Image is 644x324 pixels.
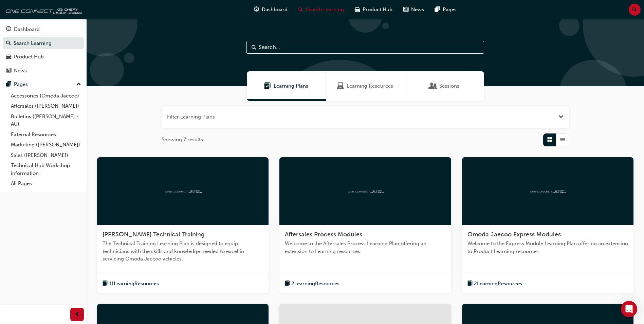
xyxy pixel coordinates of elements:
span: Omoda Jaecoo Express Modules [467,231,561,238]
span: Learning Plans [264,82,271,90]
input: Search... [246,41,484,54]
span: pages-icon [435,5,440,14]
span: news-icon [6,68,11,74]
a: Technical Hub Workshop information [8,160,84,178]
a: Bulletins ([PERSON_NAME] - AU) [8,111,84,129]
a: pages-iconPages [429,3,462,17]
a: Product Hub [3,51,84,63]
span: 11 Learning Resources [109,280,159,288]
span: book-icon [285,280,290,288]
span: Aftersales Process Modules [285,231,362,238]
span: news-icon [403,5,408,14]
a: guage-iconDashboard [249,3,293,17]
span: Search [252,43,256,51]
a: Accessories (Omoda Jaecoo) [8,91,84,101]
span: News [411,6,424,14]
span: Learning Resources [337,82,344,90]
a: Marketing ([PERSON_NAME]) [8,140,84,150]
button: Pages [3,78,84,91]
span: car-icon [355,5,360,14]
a: External Resources [8,129,84,140]
a: car-iconProduct Hub [349,3,398,17]
span: Showing 7 results [162,136,203,144]
span: AL [632,6,638,14]
a: News [3,65,84,77]
span: Sessions [430,82,437,90]
span: Grid [547,136,552,144]
span: Welcome to the Aftersales Process Learning Plan offering an extension to Learning resources. [285,240,445,255]
img: oneconnect [347,187,384,194]
a: Learning PlansLearning Plans [247,71,326,101]
a: Learning ResourcesLearning Resources [326,71,405,101]
span: Sessions [439,82,459,90]
div: Dashboard [14,25,40,33]
a: Dashboard [3,23,84,36]
span: car-icon [6,54,11,60]
button: DashboardSearch LearningProduct HubNews [3,22,84,78]
span: guage-icon [6,26,11,33]
div: Pages [14,80,28,88]
button: book-icon2LearningResources [467,280,522,288]
button: book-icon11LearningResources [103,280,159,288]
span: 2 Learning Resources [291,280,339,288]
div: Product Hub [14,53,44,61]
a: oneconnectOmoda Jaecoo Express ModulesWelcome to the Express Module Learning Plan offering an ext... [462,157,633,293]
a: All Pages [8,178,84,189]
a: oneconnect[PERSON_NAME] Technical TrainingThe Technical Training Learning Plan is designed to equ... [97,157,269,293]
span: Welcome to the Express Module Learning Plan offering an extension to Product Learning resources. [467,240,628,255]
span: List [560,136,565,144]
a: Sales ([PERSON_NAME]) [8,150,84,161]
span: guage-icon [254,5,259,14]
span: book-icon [467,280,473,288]
span: book-icon [103,280,108,288]
a: Aftersales ([PERSON_NAME]) [8,101,84,111]
span: Learning Resources [347,82,393,90]
span: 2 Learning Resources [474,280,522,288]
div: News [14,67,27,75]
span: Product Hub [363,6,392,14]
span: Learning Plans [274,82,308,90]
span: prev-icon [75,310,80,319]
span: Search Learning [306,6,344,14]
a: search-iconSearch Learning [293,3,349,17]
span: search-icon [298,5,303,14]
a: SessionsSessions [405,71,484,101]
button: AL [629,4,641,16]
a: Search Learning [3,37,84,50]
span: pages-icon [6,82,11,88]
span: search-icon [6,40,11,47]
span: up-icon [76,80,81,89]
div: Open Intercom Messenger [621,301,637,317]
span: Dashboard [262,6,288,14]
span: [PERSON_NAME] Technical Training [103,231,205,238]
span: The Technical Training Learning Plan is designed to equip technicians with the skills and knowled... [103,240,263,263]
button: Open the filter [558,113,564,121]
img: oneconnect [529,187,566,194]
img: oneconnect [164,187,202,194]
img: oneconnect [3,3,81,16]
a: news-iconNews [398,3,429,17]
a: oneconnectAftersales Process ModulesWelcome to the Aftersales Process Learning Plan offering an e... [279,157,451,293]
button: book-icon2LearningResources [285,280,339,288]
span: Pages [443,6,457,14]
